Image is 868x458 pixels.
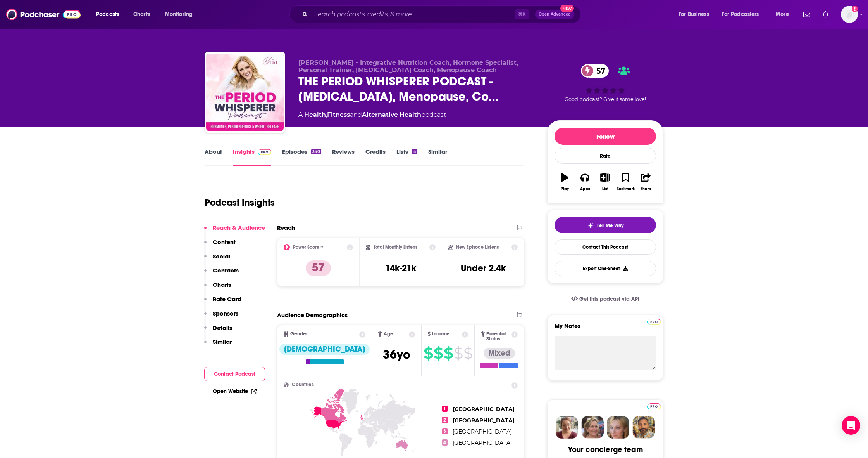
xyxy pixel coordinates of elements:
h2: Power Score™ [293,245,323,250]
div: A podcast [298,110,446,120]
p: Sponsors [213,310,238,317]
button: Play [555,168,575,196]
h2: New Episode Listens [456,245,499,250]
a: 57 [581,64,609,78]
span: Good podcast? Give it some love! [565,96,646,102]
button: Content [204,238,236,253]
span: Age [384,331,393,337]
span: [GEOGRAPHIC_DATA] [453,428,512,435]
span: Charts [133,9,150,20]
span: Open Advanced [539,12,571,16]
div: Search podcasts, credits, & more... [297,5,588,23]
a: Credits [365,148,386,166]
div: 340 [311,149,321,154]
p: Content [213,238,236,246]
a: Lists4 [396,148,417,166]
h3: 14k-21k [385,262,416,274]
p: Details [213,324,232,331]
button: Open AdvancedNew [535,10,574,19]
input: Search podcasts, credits, & more... [311,8,515,21]
div: Mixed [484,348,515,359]
div: 57Good podcast? Give it some love! [547,59,663,107]
a: Show notifications dropdown [820,8,832,21]
span: Podcasts [96,9,119,20]
span: For Business [679,9,709,20]
span: 36 yo [383,347,410,362]
button: Contact Podcast [204,367,265,381]
button: open menu [160,8,203,21]
span: $ [434,347,443,359]
span: and [350,111,362,118]
p: Contacts [213,267,239,274]
a: Pro website [647,317,661,325]
div: Play [561,187,569,191]
span: 3 [442,428,448,434]
button: Bookmark [615,168,635,196]
button: Charts [204,281,231,295]
h2: Audience Demographics [277,311,348,319]
span: $ [454,347,463,359]
img: User Profile [841,6,858,23]
div: List [602,187,608,191]
span: Gender [290,331,308,337]
h1: Podcast Insights [205,197,275,208]
button: Export One-Sheet [555,261,656,276]
button: Social [204,253,230,267]
h3: Under 2.4k [461,262,506,274]
div: Rate [555,148,656,164]
svg: Add a profile image [852,6,858,12]
a: Health [304,111,326,118]
img: Podchaser Pro [647,319,661,325]
span: 2 [442,417,448,423]
button: Details [204,324,232,338]
span: Logged in as sarahhallprinc [841,6,858,23]
button: tell me why sparkleTell Me Why [555,217,656,233]
p: Social [213,253,230,260]
a: Open Website [213,388,257,395]
span: [PERSON_NAME] - Integrative Nutrition Coach, Hormone Specialist, Personal Trainer, [MEDICAL_DATA]... [298,59,518,74]
a: About [205,148,222,166]
img: Jon Profile [632,416,655,439]
h2: Reach [277,224,295,231]
span: 4 [442,439,448,446]
label: My Notes [555,322,656,336]
div: Share [641,187,651,191]
a: Contact This Podcast [555,239,656,255]
button: Show profile menu [841,6,858,23]
a: Pro website [647,402,661,409]
button: Similar [204,338,232,352]
p: Rate Card [213,295,241,303]
span: More [776,9,789,20]
p: 57 [306,260,331,276]
a: Get this podcast via API [565,290,646,309]
img: Sydney Profile [556,416,578,439]
button: Reach & Audience [204,224,265,238]
img: Podchaser Pro [647,403,661,409]
div: [DEMOGRAPHIC_DATA] [279,344,370,355]
a: Fitness [327,111,350,118]
span: $ [463,347,472,359]
span: 1 [442,406,448,412]
span: Get this podcast via API [579,296,639,302]
span: , [326,111,327,118]
div: Your concierge team [568,445,643,455]
img: Barbara Profile [581,416,604,439]
a: Similar [428,148,447,166]
a: Episodes340 [282,148,321,166]
span: $ [444,347,453,359]
span: Tell Me Why [597,222,623,229]
button: Contacts [204,267,239,281]
span: ⌘ K [515,9,529,19]
img: Jules Profile [607,416,629,439]
div: Open Intercom Messenger [842,416,860,435]
button: Follow [555,128,656,145]
img: THE PERIOD WHISPERER PODCAST - Perimenopause, Menopause, Cortisol, Weight Loss, Hormone Balancing... [206,54,284,131]
button: open menu [770,8,799,21]
span: [GEOGRAPHIC_DATA] [453,417,515,424]
button: Sponsors [204,310,238,324]
a: InsightsPodchaser Pro [233,148,271,166]
div: Bookmark [617,187,635,191]
a: Show notifications dropdown [800,8,813,21]
a: Alternative Health [362,111,421,118]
